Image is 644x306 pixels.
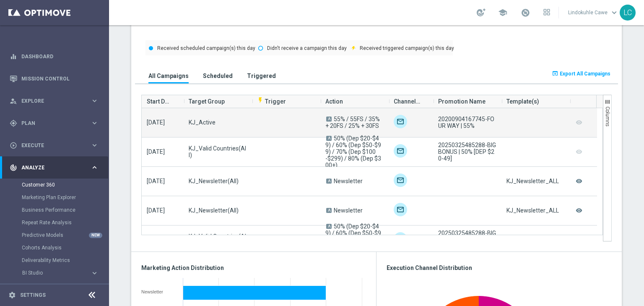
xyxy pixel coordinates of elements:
[89,233,102,238] div: NEW
[203,72,233,80] h3: Scheduled
[257,97,264,104] i: flash_on
[575,205,583,216] i: remove_red_eye
[438,142,496,162] span: 20250325485288-BIG BONUS | 50% [DEP $20-49]
[245,68,278,83] button: Triggered
[22,270,99,276] button: BI Studio keyboard_arrow_right
[10,164,17,171] i: track_changes
[189,178,239,184] span: KJ_Newsletter(All)
[10,97,91,105] div: Explore
[22,179,108,191] div: Customer 360
[394,232,407,246] div: Email
[326,208,332,213] span: A
[560,71,610,77] span: Export All Campaigns
[22,267,108,279] div: BI Studio
[620,5,636,21] div: LC
[21,67,99,90] a: Mission Control
[22,232,87,239] a: Predictive Models
[10,97,17,105] i: person_search
[9,75,99,82] button: Mission Control
[552,70,558,77] i: open_in_browser
[21,143,91,148] span: Execute
[334,178,363,184] span: Newsletter
[91,97,99,105] i: keyboard_arrow_right
[394,115,407,128] img: Email
[22,207,87,213] a: Business Performance
[22,270,82,275] span: BI Studio
[438,93,486,110] span: Promotion Name
[326,179,332,184] span: A
[267,45,347,51] text: Didn't receive a campaign this day
[438,116,496,129] span: 20200904167745-FOUR WAY | 55%
[394,174,407,187] div: Optimail
[22,244,87,251] a: Cohorts Analysis
[22,191,108,204] div: Marketing Plan Explorer
[438,230,496,250] span: 20250325485288-BIG BONUS | 50% [DEP $20-49]
[148,72,189,80] h3: All Campaigns
[394,144,407,158] div: Email
[394,203,407,216] img: Optimail
[22,216,108,229] div: Repeat Rate Analysis
[21,165,91,170] span: Analyze
[21,45,99,67] a: Dashboard
[325,93,343,110] span: Action
[325,116,380,129] span: 55% / 55FS / 35% + 20FS / 25% + 30FS
[189,145,247,158] span: KJ_Valid Countries(All)
[9,120,99,127] button: gps_fixed Plan keyboard_arrow_right
[22,229,108,241] div: Predictive Models
[10,67,99,90] div: Mission Control
[189,207,239,214] span: KJ_Newsletter(All)
[146,68,191,83] button: All Campaigns
[91,163,99,171] i: keyboard_arrow_right
[551,68,612,80] button: open_in_browser Export All Campaigns
[189,119,216,126] span: KJ_Active
[22,194,87,201] a: Marketing Plan Explorer
[334,207,363,214] span: Newsletter
[10,45,99,67] div: Dashboard
[610,8,619,17] span: keyboard_arrow_down
[157,45,255,51] text: Received scheduled campaign(s) this day
[147,207,165,214] span: [DATE]
[22,257,87,264] a: Deliverability Metrics
[22,204,108,216] div: Business Performance
[325,135,381,169] span: 50% (Dep $20-$49) / 60% (Dep $50-$99) / 70% (Dep $100-$299) / 80% (Dep $300+)
[22,182,87,188] a: Customer 360
[10,53,17,60] i: equalizer
[326,136,332,141] span: A
[141,289,177,294] div: Newsletter
[257,98,286,105] span: Trigger
[10,142,17,149] i: play_circle_outline
[506,178,559,184] div: KJ_Newsletter_ALL
[21,99,91,104] span: Explore
[605,106,610,127] span: Columns
[141,264,366,272] h3: Marketing Action Distribution
[9,142,99,149] button: play_circle_outline Execute keyboard_arrow_right
[147,178,165,184] span: [DATE]
[326,117,332,122] span: A
[9,164,99,171] button: track_changes Analyze keyboard_arrow_right
[201,68,235,83] button: Scheduled
[147,148,165,155] span: [DATE]
[387,264,612,272] h3: Execution Channel Distribution
[506,93,539,110] span: Template(s)
[10,119,17,127] i: gps_fixed
[498,8,507,17] span: school
[394,93,421,110] span: Channel(s)
[9,98,99,104] button: person_search Explore keyboard_arrow_right
[10,142,91,149] div: Execute
[189,93,225,110] span: Target Group
[325,223,381,257] span: 50% (Dep $20-$49) / 60% (Dep $50-$99) / 70% (Dep $100-$299) / 80% (Dep $300+)
[10,164,91,171] div: Analyze
[9,53,99,60] button: equalizer Dashboard
[247,72,276,80] h3: Triggered
[22,254,108,267] div: Deliverability Metrics
[147,119,165,126] span: [DATE]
